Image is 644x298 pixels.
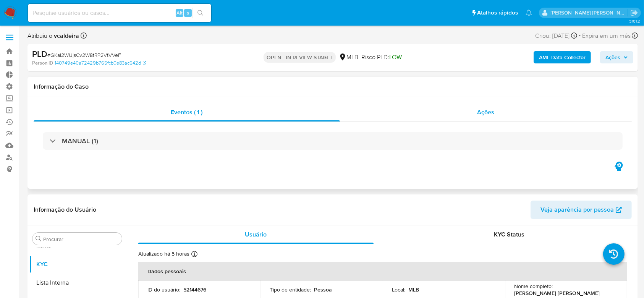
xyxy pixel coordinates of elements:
a: Sair [630,9,638,17]
span: Atribuiu o [28,32,79,40]
b: vcaldeira [52,31,79,40]
b: AML Data Collector [539,51,586,63]
button: Ações [600,51,633,63]
p: andrea.asantos@mercadopago.com.br [551,9,628,16]
button: KYC [29,255,125,274]
span: Expira em um mês [582,32,631,40]
b: Person ID [32,60,53,66]
span: - [579,31,581,41]
p: ID do usuário : [147,286,180,293]
b: PLD [32,48,47,60]
span: Ações [477,108,495,117]
h3: MANUAL (1) [62,137,98,145]
input: Pesquise usuários ou casos... [28,8,211,18]
span: Alt [176,9,183,16]
span: Usuário [245,230,267,239]
p: Atualizado há 5 horas [138,250,189,258]
span: Eventos ( 1 ) [171,108,203,117]
p: OPEN - IN REVIEW STAGE I [264,52,336,63]
h1: Informação do Usuário [34,206,96,214]
button: AML Data Collector [534,51,591,63]
p: MLB [408,286,419,293]
h1: Informação do Caso [34,83,632,91]
a: 140749e40a72429b765fcb0e83ac642d [55,60,146,66]
span: LOW [389,53,402,62]
span: Ações [605,51,620,63]
div: Criou: [DATE] [535,31,577,41]
p: Local : [392,286,405,293]
th: Dados pessoais [138,262,627,280]
span: s [187,9,189,16]
span: KYC Status [494,230,524,239]
p: Nome completo : [514,283,553,290]
p: Pessoa [314,286,332,293]
div: MANUAL (1) [43,132,623,150]
p: [PERSON_NAME] [PERSON_NAME] [514,290,600,296]
button: Veja aparência por pessoa [531,201,632,219]
span: # GKaI2WUjsCv2W8tRP2VtVVeF [47,51,121,59]
button: Procurar [36,236,42,242]
span: Atalhos rápidos [477,9,518,17]
span: Veja aparência por pessoa [540,201,614,219]
div: MLB [339,53,358,62]
a: Notificações [526,10,532,16]
p: 52144676 [183,286,206,293]
input: Procurar [43,236,119,243]
span: Risco PLD: [361,53,402,62]
button: search-icon [193,8,208,18]
button: Lista Interna [29,274,125,292]
p: Tipo de entidade : [270,286,311,293]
